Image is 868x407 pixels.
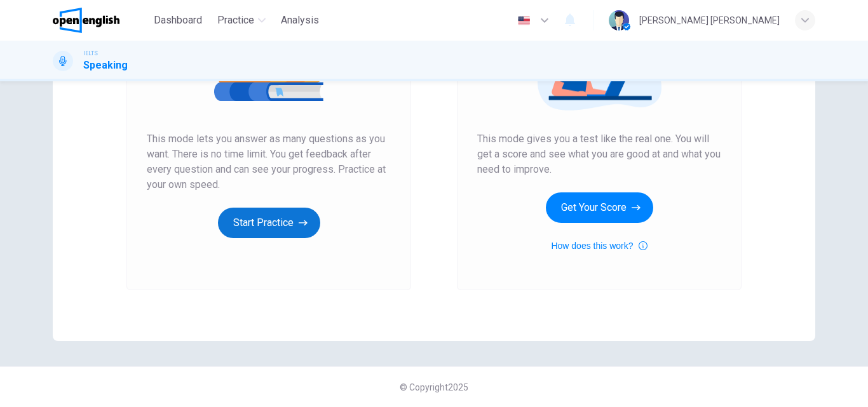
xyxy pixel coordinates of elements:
[400,382,468,392] span: © Copyright 2025
[212,9,271,32] button: Practice
[609,10,629,30] img: Profile picture
[639,13,780,28] div: [PERSON_NAME] [PERSON_NAME]
[217,13,254,28] span: Practice
[83,49,98,58] span: IELTS
[147,131,391,192] span: This mode lets you answer as many questions as you want. There is no time limit. You get feedback...
[546,192,653,223] button: Get Your Score
[154,13,202,28] span: Dashboard
[276,9,324,32] button: Analysis
[477,131,721,177] span: This mode gives you a test like the real one. You will get a score and see what you are good at a...
[281,13,319,28] span: Analysis
[53,8,149,33] a: OpenEnglish logo
[551,238,647,253] button: How does this work?
[83,58,128,73] h1: Speaking
[149,9,207,32] button: Dashboard
[516,16,532,25] img: en
[218,208,320,238] button: Start Practice
[53,8,119,33] img: OpenEnglish logo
